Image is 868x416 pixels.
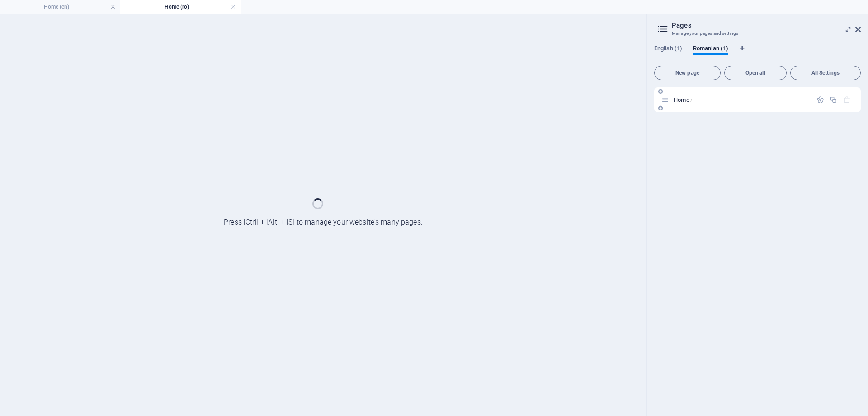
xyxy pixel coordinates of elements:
[654,43,682,56] span: English (1)
[658,70,717,76] span: New page
[674,96,692,103] span: Click to open page
[816,96,824,104] div: Settings
[671,97,812,103] div: Home/
[790,66,861,80] button: All Settings
[654,66,721,80] button: New page
[690,98,692,103] span: /
[654,45,861,62] div: Language Tabs
[843,96,851,104] div: The startpage cannot be deleted
[794,70,857,76] span: All Settings
[693,43,728,56] span: Romanian (1)
[830,96,837,104] div: Duplicate
[120,2,241,12] h4: Home (ro)
[728,70,783,76] span: Open all
[672,29,843,38] h3: Manage your pages and settings
[724,66,787,80] button: Open all
[672,21,861,29] h2: Pages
